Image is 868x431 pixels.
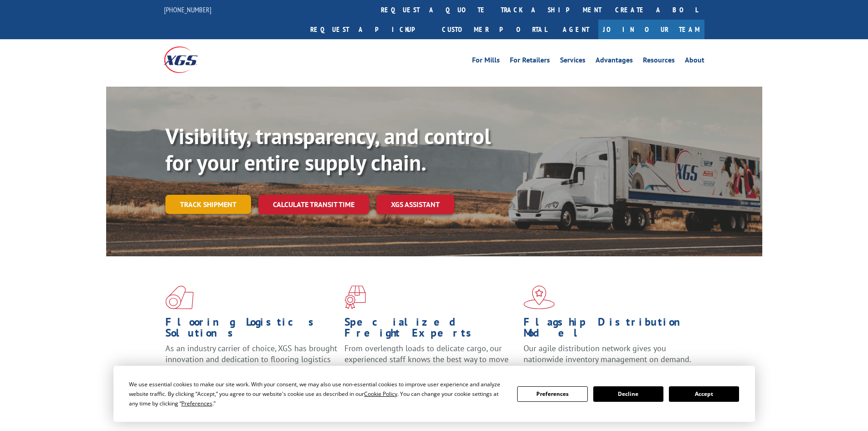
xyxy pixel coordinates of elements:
a: Services [560,57,586,67]
span: As an industry carrier of choice, XGS has brought innovation and dedication to flooring logistics... [165,343,337,375]
h1: Specialized Freight Experts [344,317,517,343]
a: Track shipment [165,195,251,214]
div: We use essential cookies to make our site work. With your consent, we may also use non-essential ... [129,379,506,408]
span: Our agile distribution network gives you nationwide inventory management on demand. [524,343,691,364]
a: About [685,57,704,67]
a: Agent [554,20,598,39]
div: Cookie Consent Prompt [113,366,755,422]
a: Advantages [596,57,633,67]
h1: Flooring Logistics Solutions [165,317,338,343]
b: Visibility, transparency, and control for your entire supply chain. [165,122,491,177]
a: For Retailers [510,57,550,67]
a: Request a pickup [303,20,435,39]
p: From overlength loads to delicate cargo, our experienced staff knows the best way to move your fr... [344,343,517,384]
a: Customer Portal [435,20,554,39]
span: Preferences [181,400,212,407]
h1: Flagship Distribution Model [524,317,696,343]
a: Join Our Team [598,20,704,39]
a: For Mills [472,57,500,67]
button: Decline [593,386,663,402]
a: XGS ASSISTANT [376,195,454,214]
img: xgs-icon-flagship-distribution-model-red [524,286,555,309]
a: Resources [643,57,675,67]
span: Cookie Policy [364,390,397,398]
button: Preferences [517,386,587,402]
button: Accept [669,386,739,402]
a: [PHONE_NUMBER] [164,5,211,14]
img: xgs-icon-total-supply-chain-intelligence-red [165,286,194,309]
img: xgs-icon-focused-on-flooring-red [344,286,366,309]
a: Calculate transit time [258,195,369,214]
